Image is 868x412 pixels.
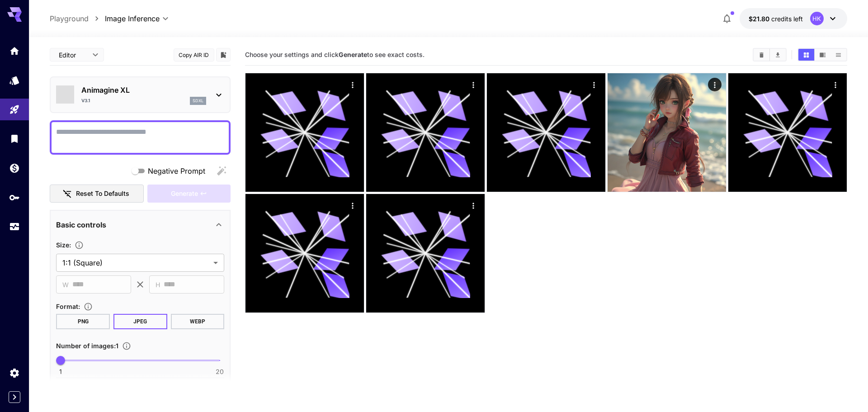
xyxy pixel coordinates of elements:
button: $21.8038HK [740,8,847,29]
div: Show images in grid viewShow images in video viewShow images in list view [797,48,847,62]
span: 20 [216,367,224,376]
div: Usage [9,221,20,232]
div: HK [810,12,824,25]
div: Clear ImagesDownload All [753,48,787,62]
div: Home [9,45,20,57]
div: Actions [467,199,480,212]
div: Actions [587,78,601,91]
div: Settings [9,367,20,379]
div: Wallet [9,162,20,174]
div: Actions [708,78,722,91]
button: Add to library [219,49,227,60]
button: Show images in grid view [798,49,814,61]
button: Download All [770,49,786,61]
span: Format : [56,303,80,310]
span: Image Inference [105,13,160,24]
button: Show images in list view [830,49,846,61]
span: 1:1 (Square) [62,257,210,268]
button: Specify how many images to generate in a single request. Each image generation will be charged se... [118,341,135,350]
div: Library [9,133,20,144]
span: Negative Prompt [148,166,205,176]
span: Choose your settings and click to see exact costs. [245,51,425,58]
p: v3.1 [81,97,90,104]
div: Actions [829,78,842,91]
a: Playground [50,13,89,24]
button: Clear Images [754,49,769,61]
nav: breadcrumb [50,13,105,24]
div: Playground [9,104,20,115]
button: Expand sidebar [9,391,20,403]
button: Reset to defaults [50,185,144,203]
span: credits left [771,15,803,23]
div: Actions [467,78,480,91]
div: API Keys [9,192,20,203]
span: Size : [56,241,71,249]
div: Models [9,75,20,86]
button: Copy AIR ID [174,48,214,62]
div: Animagine XLv3.1sdxl [56,81,224,109]
button: JPEG [113,314,167,329]
p: sdxl [193,98,203,104]
button: Show images in video view [815,49,830,61]
div: Basic controls [56,214,224,236]
div: Actions [346,78,359,91]
span: Editor [59,50,87,60]
div: $21.8038 [749,14,803,24]
b: Generate [339,51,367,58]
span: W [62,279,69,290]
img: Z [608,73,726,192]
button: PNG [56,314,110,329]
span: H [156,279,160,290]
div: Actions [346,199,359,212]
span: $21.80 [749,15,771,23]
button: WEBP [171,314,225,329]
button: Adjust the dimensions of the generated image by specifying its width and height in pixels, or sel... [71,241,87,250]
button: Choose the file format for the output image. [80,302,96,311]
p: Basic controls [56,219,106,230]
span: Number of images : 1 [56,342,118,350]
p: Animagine XL [81,85,206,95]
